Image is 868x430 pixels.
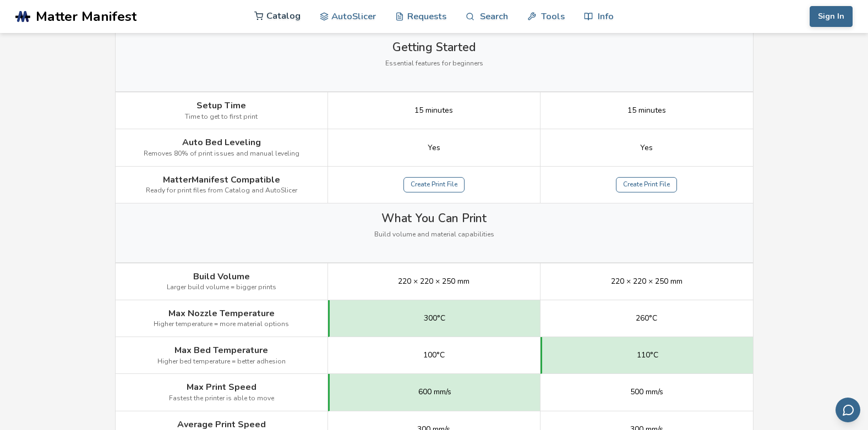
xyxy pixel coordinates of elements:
span: Fastest the printer is able to move [169,395,274,403]
span: 260°C [636,314,657,323]
span: 220 × 220 × 250 mm [611,277,683,286]
span: Max Bed Temperature [174,345,268,355]
button: Send feedback via email [836,398,860,422]
span: Time to get to first print [185,113,258,121]
span: Matter Manifest [36,9,137,24]
a: Create Print File [616,177,677,192]
span: Max Print Speed [187,382,256,392]
span: Higher bed temperature = better adhesion [157,358,286,366]
a: Create Print File [403,177,465,192]
span: Yes [640,144,653,152]
span: Larger build volume = bigger prints [167,284,276,291]
span: Higher temperature = more material options [154,321,289,328]
span: Removes 80% of print issues and manual leveling [144,150,299,158]
span: 110°C [637,351,658,360]
span: 600 mm/s [418,388,451,396]
span: 100°C [423,351,445,360]
span: Yes [428,144,440,152]
span: 15 minutes [627,106,666,115]
span: What You Can Print [381,212,487,225]
span: Getting Started [392,41,476,54]
span: Build volume and material capabilities [374,231,494,239]
span: 220 × 220 × 250 mm [398,277,470,286]
span: Setup Time [196,101,246,111]
span: 500 mm/s [630,388,663,396]
span: 300°C [424,314,445,323]
span: MatterManifest Compatible [163,175,280,185]
span: Build Volume [193,272,250,282]
span: Max Nozzle Temperature [168,308,275,318]
span: Ready for print files from Catalog and AutoSlicer [146,187,297,195]
span: Average Print Speed [177,420,266,429]
span: 15 minutes [414,106,453,115]
span: Auto Bed Leveling [182,137,261,147]
span: Essential features for beginners [385,60,483,68]
button: Sign In [810,6,853,27]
